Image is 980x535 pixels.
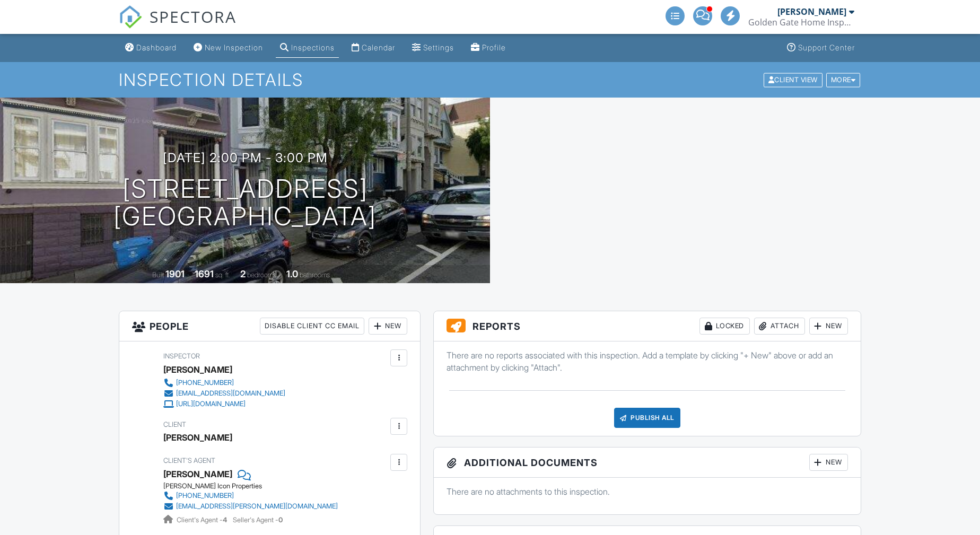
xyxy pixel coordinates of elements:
div: [PHONE_NUMBER] [176,492,234,500]
div: Profile [482,43,506,52]
h3: Reports [434,311,861,341]
a: [EMAIL_ADDRESS][PERSON_NAME][DOMAIN_NAME] [163,501,338,512]
div: Settings [423,43,454,52]
div: 1901 [165,268,185,279]
div: [PERSON_NAME] [163,429,232,445]
strong: 0 [278,516,283,524]
div: [PERSON_NAME] [777,6,846,17]
div: Attach [754,318,805,335]
div: [EMAIL_ADDRESS][PERSON_NAME][DOMAIN_NAME] [176,502,338,511]
a: Settings [408,38,458,58]
a: [EMAIL_ADDRESS][DOMAIN_NAME] [163,388,285,399]
div: Dashboard [136,43,177,52]
div: New [369,318,407,335]
span: sq. ft. [215,271,230,279]
a: SPECTORA [119,14,237,37]
span: Inspector [163,352,200,360]
div: [EMAIL_ADDRESS][DOMAIN_NAME] [176,389,285,398]
p: There are no reports associated with this inspection. Add a template by clicking "+ New" above or... [447,349,848,373]
span: SPECTORA [150,5,237,28]
div: New Inspection [205,43,263,52]
a: Support Center [783,38,859,58]
div: Locked [699,318,750,335]
h3: [DATE] 2:00 pm - 3:00 pm [163,151,328,165]
div: Golden Gate Home Inspections [748,17,854,28]
div: [PHONE_NUMBER] [176,379,234,387]
div: 2 [240,268,246,279]
span: bathrooms [300,271,330,279]
div: Inspections [291,43,335,52]
h1: [STREET_ADDRESS] [GEOGRAPHIC_DATA] [113,175,377,231]
div: More [826,73,861,87]
span: Built [152,271,164,279]
div: Support Center [798,43,855,52]
span: Seller's Agent - [233,516,283,524]
strong: 4 [223,516,227,524]
img: The Best Home Inspection Software - Spectora [119,5,142,29]
a: Dashboard [121,38,181,58]
a: New Inspection [189,38,267,58]
h3: Additional Documents [434,448,861,478]
div: New [809,318,848,335]
div: [PERSON_NAME] Icon Properties [163,482,346,490]
div: Client View [764,73,822,87]
div: 1691 [195,268,214,279]
div: Calendar [362,43,395,52]
span: bedrooms [247,271,276,279]
a: Inspections [276,38,339,58]
p: There are no attachments to this inspection. [447,486,848,497]
div: [URL][DOMAIN_NAME] [176,400,246,408]
div: [PERSON_NAME] [163,362,232,378]
h1: Inspection Details [119,71,861,89]
a: [PHONE_NUMBER] [163,378,285,388]
a: [PHONE_NUMBER] [163,490,338,501]
div: Disable Client CC Email [260,318,364,335]
div: New [809,454,848,471]
span: Client [163,420,186,428]
a: [URL][DOMAIN_NAME] [163,399,285,409]
a: Calendar [347,38,399,58]
span: Client's Agent - [177,516,229,524]
span: Client's Agent [163,457,215,464]
h3: People [119,311,420,341]
div: 1.0 [286,268,298,279]
a: Client View [763,75,825,83]
div: Publish All [614,408,680,428]
a: Profile [467,38,510,58]
div: [PERSON_NAME] [163,466,232,482]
